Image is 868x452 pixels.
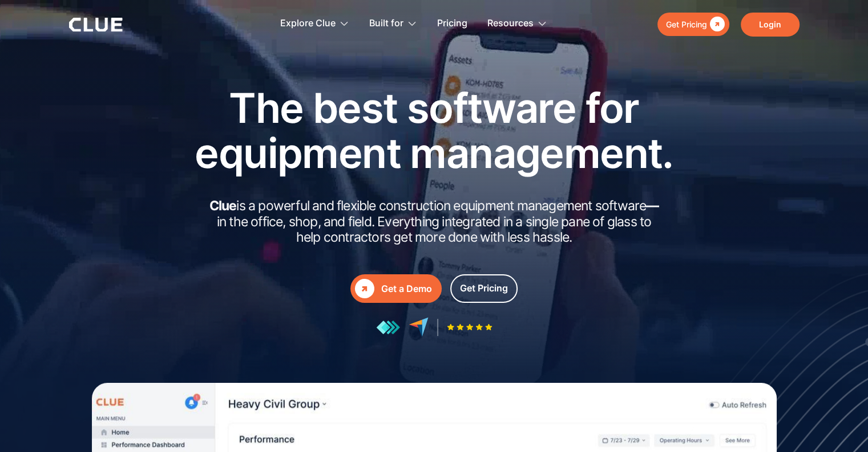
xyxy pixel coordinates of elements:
div: Get Pricing [460,281,508,295]
a: Get Pricing [450,274,518,303]
img: reviews at getapp [376,320,400,335]
a: Pricing [437,6,467,42]
div: Explore Clue [280,6,349,42]
h1: The best software for equipment management. [177,85,691,175]
h2: is a powerful and flexible construction equipment management software in the office, shop, and fi... [206,198,663,246]
div: Explore Clue [280,6,336,42]
strong: — [646,198,659,214]
a: Get a Demo [350,274,442,303]
img: reviews at capterra [409,317,429,337]
div: Resources [487,6,547,42]
div: Resources [487,6,534,42]
div: Built for [369,6,417,42]
div: Built for [369,6,403,42]
a: Get Pricing [657,13,729,36]
div: Get Pricing [666,17,707,31]
div: Get a Demo [381,282,432,296]
div:  [355,279,374,298]
div:  [707,17,725,31]
a: Login [741,13,800,37]
strong: Clue [209,198,237,214]
img: Five-star rating icon [447,323,492,331]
